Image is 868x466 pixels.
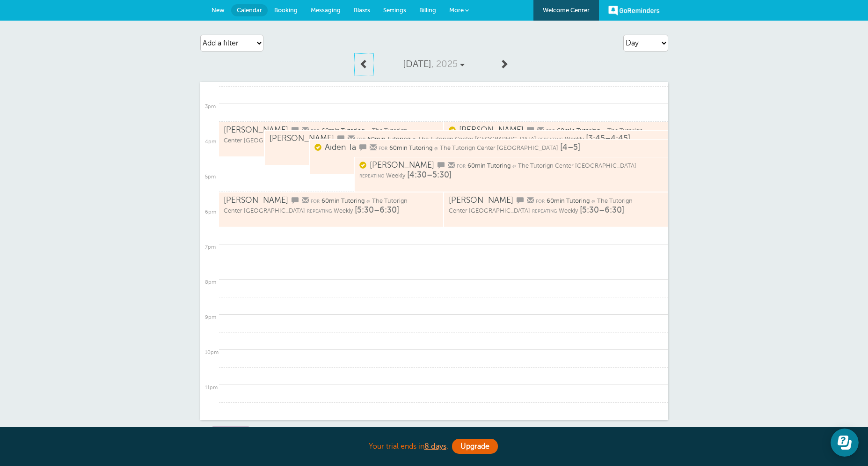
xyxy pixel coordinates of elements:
span: for [379,146,387,151]
span: 60min Tutoring [321,127,365,134]
div: 8pm [205,279,218,285]
span: Billing [419,7,436,14]
span: 60min Tutoring [557,127,600,134]
span: Booking [274,7,298,14]
a: [DATE], 2025 [373,54,494,74]
span: This customer will get reminders via email for this appointment. (You can hide these icons under ... [368,144,377,150]
span: This customer will get reminders via SMS/text for this appointment. (You can hide these icons und... [525,126,534,133]
span: for [311,199,320,204]
span: More [449,7,464,14]
span: The Tutorign Center [GEOGRAPHIC_DATA] [449,198,633,214]
span: @ [591,199,595,204]
span: [PERSON_NAME] [270,133,334,143]
span: for [457,163,466,169]
span: This customer will get reminders via email for this appointment. (You can hide these icons under ... [536,126,544,133]
span: Weekly [334,207,353,214]
span: [3:45–4:45] [586,133,630,143]
span: Settings [383,7,406,14]
a: Calendar [231,4,268,16]
span: Confirmed. Changing the appointment date will unconfirm the appointment. [449,126,458,134]
div: 10pm [205,349,218,355]
span: for [536,199,545,204]
a: Upgrade [452,439,498,454]
span: 60min Tutoring [367,136,410,142]
span: This customer will get reminders via email for this appointment. (You can hide these icons under ... [446,162,455,168]
div: Your trial ends in . [200,436,668,457]
span: for [546,128,555,133]
a: 8 days [424,442,446,451]
div: 6pm [205,209,218,215]
span: @ [512,163,516,169]
span: The Tutorign Center [GEOGRAPHIC_DATA] [224,198,408,214]
span: Aiden Ta [325,142,356,152]
span: [5:30–6:30] [355,205,399,215]
a: [PERSON_NAME] for 60min Tutoring @ The Tutorign Center [GEOGRAPHIC_DATA] repeating Weekly [3:30–4... [449,125,644,154]
span: Confirmed. Changing the appointment date will unconfirm the appointment. [359,161,369,169]
div: 11pm [205,385,218,391]
span: This customer will get reminders via SMS/text for this appointment. (You can hide these icons und... [515,197,524,203]
div: 4pm [205,139,218,145]
span: @ [434,146,438,151]
span: , 2025 [431,59,458,69]
span: The Tutorign Center [GEOGRAPHIC_DATA] [418,136,536,142]
span: This customer will get reminders via SMS/text for this appointment. (You can hide these icons und... [436,162,445,168]
span: for [311,128,320,133]
span: The Tutorign Center [GEOGRAPHIC_DATA] [224,127,408,144]
span: This customer will get reminders via email for this appointment. (You can hide these icons under ... [300,126,309,133]
span: 60min Tutoring [467,163,511,169]
a: [PERSON_NAME] for 60min Tutoring @ The Tutorign Center [GEOGRAPHIC_DATA] repeating Weekly [4:30–5... [359,160,644,189]
span: This customer will get reminders via SMS/text for this appointment. (You can hide these icons und... [290,126,299,133]
span: [DATE] [403,59,431,69]
span: @ [366,199,370,204]
span: [PERSON_NAME] [224,195,288,205]
span: 60min Tutoring [389,145,432,151]
span: Blasts [354,7,370,14]
span: [4–5] [560,142,580,152]
a: [PERSON_NAME] for 60min Tutoring @ The Tutorign Center [GEOGRAPHIC_DATA] repeating Weekly [3:45–4... [270,133,644,162]
span: 60min Tutoring [547,198,590,204]
span: @ [602,128,605,133]
a: [PERSON_NAME] for 60min Tutoring @ The Tutorign Center [GEOGRAPHIC_DATA] repeating Weekly [3:30–4... [224,125,420,154]
span: Weekly [559,207,578,214]
span: [4:30–5:30] [407,170,452,179]
span: [5:30–6:30] [580,205,624,215]
span: for [357,137,365,142]
div: 7pm [205,244,218,250]
a: Aiden Ta for 60min Tutoring @ The Tutorign Center [GEOGRAPHIC_DATA] [4–5] [314,142,644,171]
a: Grid Size [210,426,252,436]
span: Messaging [311,7,341,14]
span: @ [412,137,416,142]
span: The Tutorign Center [GEOGRAPHIC_DATA] [440,145,558,151]
span: repeating [538,137,563,142]
span: [PERSON_NAME] [370,160,434,170]
span: repeating [359,173,384,178]
div: 3pm [205,104,218,110]
span: This customer will get reminders via SMS/text for this appointment. (You can hide these icons und... [290,197,299,203]
span: This customer will get reminders via email for this appointment. (You can hide these icons under ... [346,135,355,141]
span: New [212,7,225,14]
span: [PERSON_NAME] [449,195,513,205]
span: 60min Tutoring [321,198,365,204]
span: [PERSON_NAME] [459,125,524,134]
span: The Tutorign Center [GEOGRAPHIC_DATA] [518,163,636,169]
div: 5pm [205,174,218,180]
span: repeating [307,208,332,214]
span: repeating [532,208,557,214]
span: [PERSON_NAME] [224,125,288,134]
a: [PERSON_NAME] for 60min Tutoring @ The Tutorign Center [GEOGRAPHIC_DATA] repeating Weekly [5:30–6... [449,195,644,224]
iframe: Resource center [831,429,859,457]
div: 9pm [205,314,218,320]
a: [PERSON_NAME] for 60min Tutoring @ The Tutorign Center [GEOGRAPHIC_DATA] repeating Weekly [5:30–6... [224,195,420,224]
span: This customer will get reminders via email for this appointment. (You can hide these icons under ... [300,197,309,203]
span: Weekly [565,136,584,142]
span: Weekly [386,172,405,179]
span: @ [366,128,370,133]
span: Calendar [237,7,262,14]
span: This customer will get reminders via SMS/text for this appointment. (You can hide these icons und... [336,135,344,141]
span: This customer will get reminders via email for this appointment. (You can hide these icons under ... [525,197,534,203]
